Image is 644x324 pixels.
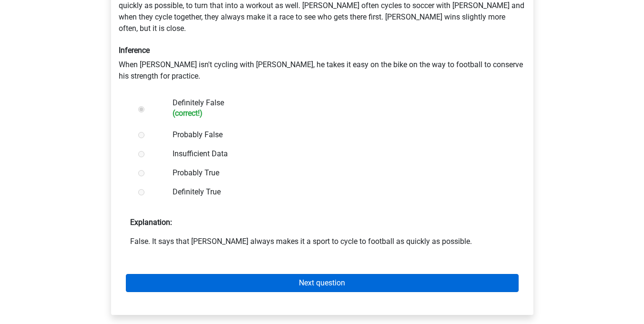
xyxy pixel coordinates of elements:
[173,129,502,141] label: Probably False
[126,274,519,292] a: Next question
[173,167,502,179] label: Probably True
[173,97,502,118] label: Definitely False
[173,109,502,118] h6: (correct!)
[173,148,502,160] label: Insufficient Data
[130,236,514,247] p: False. It says that [PERSON_NAME] always makes it a sport to cycle to football as quickly as poss...
[130,218,172,227] strong: Explanation:
[119,46,526,55] h6: Inference
[173,186,502,198] label: Definitely True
